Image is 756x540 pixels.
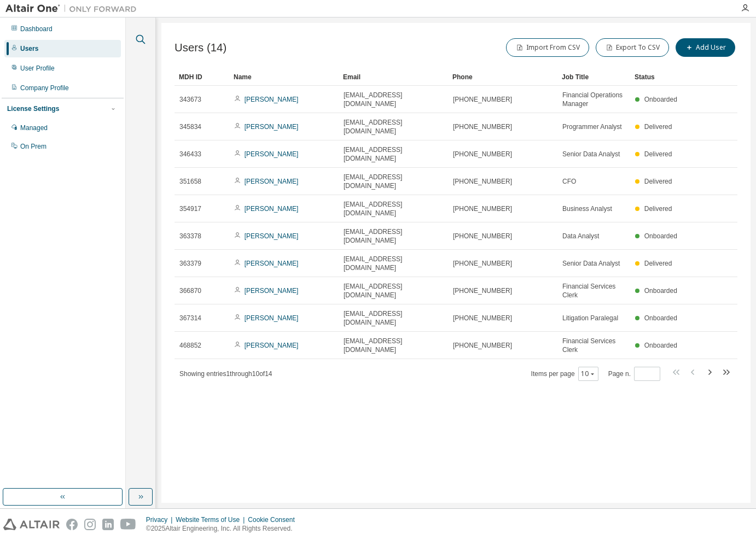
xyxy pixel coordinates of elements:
span: Items per page [531,367,598,381]
span: CFO [562,177,576,186]
a: [PERSON_NAME] [245,96,299,103]
div: Name [234,68,334,86]
span: 363379 [179,259,201,268]
a: [PERSON_NAME] [245,123,299,131]
span: Showing entries 1 through 10 of 14 [179,370,272,378]
span: Delivered [644,205,672,213]
span: 366870 [179,286,201,295]
span: [EMAIL_ADDRESS][DOMAIN_NAME] [344,200,443,218]
div: Users [20,44,38,53]
span: [PHONE_NUMBER] [453,122,512,131]
span: [PHONE_NUMBER] [453,286,512,295]
span: Onboarded [644,287,677,295]
span: Financial Operations Manager [562,91,625,108]
span: Onboarded [644,314,677,322]
div: Email [343,68,444,86]
div: User Profile [20,64,55,73]
div: Job Title [562,68,626,86]
span: Financial Services Clerk [562,337,625,354]
span: 343673 [179,95,201,104]
div: Phone [452,68,553,86]
div: Managed [20,124,48,132]
div: On Prem [20,142,46,151]
span: Onboarded [644,96,677,103]
span: [EMAIL_ADDRESS][DOMAIN_NAME] [344,145,443,163]
span: 345834 [179,122,201,131]
a: [PERSON_NAME] [245,178,299,185]
button: Import From CSV [506,38,589,57]
span: Delivered [644,260,672,267]
div: Company Profile [20,84,69,92]
span: Delivered [644,150,672,158]
div: Cookie Consent [248,515,301,524]
a: [PERSON_NAME] [245,342,299,349]
span: [PHONE_NUMBER] [453,177,512,186]
a: [PERSON_NAME] [245,232,299,240]
span: Senior Data Analyst [562,259,620,268]
span: [PHONE_NUMBER] [453,204,512,213]
img: instagram.svg [84,519,96,530]
img: linkedin.svg [102,519,114,530]
span: [PHONE_NUMBER] [453,232,512,240]
img: altair_logo.svg [3,519,60,530]
span: Business Analyst [562,204,612,213]
p: © 2025 Altair Engineering, Inc. All Rights Reserved. [146,524,301,533]
span: [EMAIL_ADDRESS][DOMAIN_NAME] [344,173,443,190]
span: Users (14) [175,42,226,54]
span: 468852 [179,341,201,350]
span: 351658 [179,177,201,186]
span: [EMAIL_ADDRESS][DOMAIN_NAME] [344,282,443,300]
span: Onboarded [644,342,677,349]
span: [EMAIL_ADDRESS][DOMAIN_NAME] [344,91,443,108]
span: 346433 [179,150,201,159]
span: [PHONE_NUMBER] [453,259,512,268]
div: License Settings [7,104,59,113]
span: Delivered [644,178,672,185]
span: Data Analyst [562,232,599,240]
a: [PERSON_NAME] [245,205,299,213]
span: Litigation Paralegal [562,314,618,322]
span: [EMAIL_ADDRESS][DOMAIN_NAME] [344,337,443,354]
a: [PERSON_NAME] [245,260,299,267]
span: [EMAIL_ADDRESS][DOMAIN_NAME] [344,255,443,272]
span: 363378 [179,232,201,240]
div: Website Terms of Use [176,515,248,524]
span: [EMAIL_ADDRESS][DOMAIN_NAME] [344,227,443,245]
span: 354917 [179,204,201,213]
img: Altair One [5,3,142,14]
span: [PHONE_NUMBER] [453,95,512,104]
div: Privacy [146,515,176,524]
span: Programmer Analyst [562,122,622,131]
span: [EMAIL_ADDRESS][DOMAIN_NAME] [344,309,443,327]
span: Senior Data Analyst [562,150,620,159]
span: 367314 [179,314,201,322]
span: Delivered [644,123,672,131]
span: Financial Services Clerk [562,282,625,300]
a: [PERSON_NAME] [245,287,299,295]
div: Status [635,68,681,86]
a: [PERSON_NAME] [245,150,299,158]
div: MDH ID [179,68,225,86]
span: [PHONE_NUMBER] [453,150,512,159]
span: [PHONE_NUMBER] [453,341,512,350]
span: [EMAIL_ADDRESS][DOMAIN_NAME] [344,118,443,136]
span: Page n. [608,367,660,381]
div: Dashboard [20,25,53,33]
img: facebook.svg [66,519,78,530]
span: Onboarded [644,232,677,240]
a: [PERSON_NAME] [245,314,299,322]
button: Export To CSV [596,38,669,57]
img: youtube.svg [120,519,136,530]
span: [PHONE_NUMBER] [453,314,512,322]
button: Add User [676,38,735,57]
button: 10 [581,369,596,378]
